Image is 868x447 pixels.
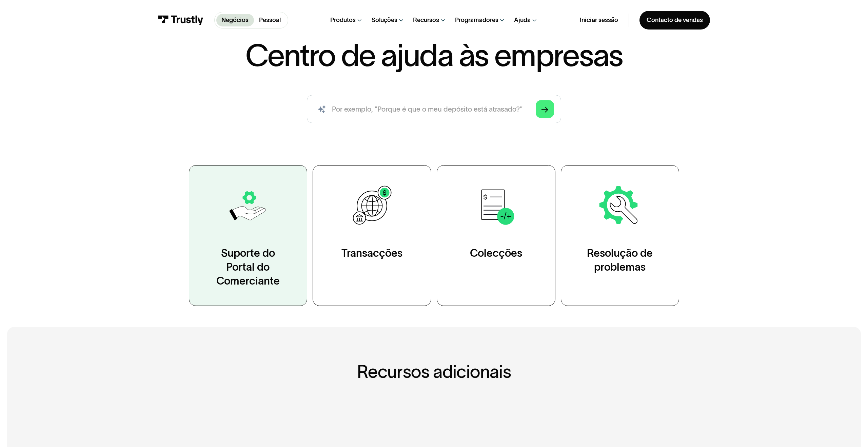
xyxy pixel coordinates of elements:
div: Ajuda [514,16,531,24]
a: Pessoal [254,14,286,26]
a: Contacto de vendas [639,11,710,30]
div: Soluções [372,16,397,24]
a: Resolução de problemas [561,165,679,306]
div: Recursos [413,16,439,24]
div: Transacções [341,246,402,260]
p: Negócios [221,16,249,25]
a: Negócios [216,14,254,26]
p: Pessoal [259,16,281,25]
img: Trustly Logótipo [158,15,203,25]
a: Colecções [437,165,555,306]
div: Contacto de vendas [647,16,703,24]
a: Iniciar sessão [580,16,618,24]
div: Produtos [330,16,356,24]
h2: Recursos adicionais [180,362,688,382]
div: Programadores [455,16,498,24]
form: Search [307,95,561,123]
input: search [307,95,561,123]
h1: Centro de ajuda às empresas [245,40,623,71]
a: Transacções [313,165,431,306]
a: Suporte do Portal do Comerciante [189,165,308,306]
div: Resolução de problemas [578,246,661,274]
div: Colecções [470,246,522,260]
div: Suporte do Portal do Comerciante [206,246,289,288]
